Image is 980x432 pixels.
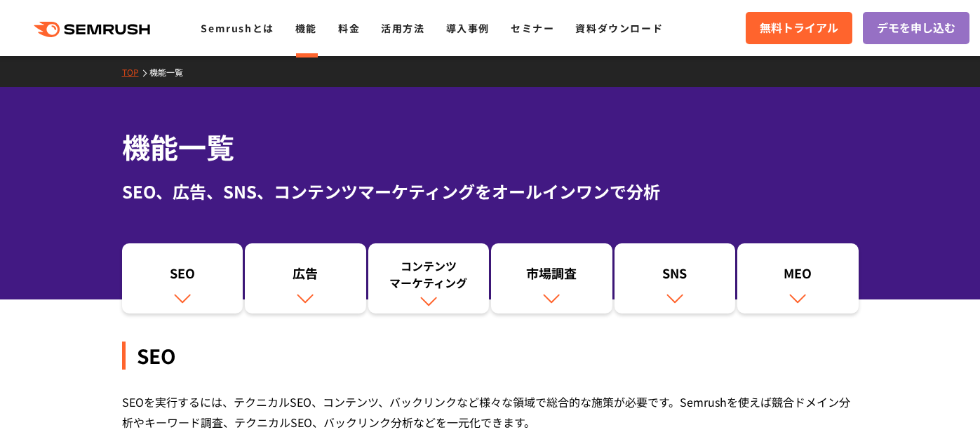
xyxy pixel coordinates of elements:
a: 市場調査 [491,243,612,313]
a: SNS [615,243,736,313]
h1: 機能一覧 [122,126,859,168]
div: 市場調査 [498,264,605,288]
a: 活用方法 [381,21,424,35]
a: MEO [737,243,859,313]
a: コンテンツマーケティング [368,243,490,313]
a: 広告 [245,243,366,313]
a: セミナー [511,21,554,35]
a: Semrushとは [201,21,274,35]
div: SEO [129,264,236,288]
span: デモを申し込む [877,19,955,37]
a: 導入事例 [446,21,490,35]
div: 広告 [252,264,359,288]
div: SNS [622,264,729,288]
div: SEO、広告、SNS、コンテンツマーケティングをオールインワンで分析 [122,179,859,204]
a: SEO [122,243,243,313]
div: MEO [744,264,852,288]
a: 資料ダウンロード [575,21,663,35]
a: 料金 [338,21,360,35]
div: SEO [122,342,859,370]
span: 無料トライアル [760,19,838,37]
a: 機能一覧 [149,66,194,78]
a: 無料トライアル [746,12,852,44]
div: コンテンツ マーケティング [375,257,483,291]
a: デモを申し込む [863,12,969,44]
a: TOP [122,66,149,78]
a: 機能 [295,21,317,35]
